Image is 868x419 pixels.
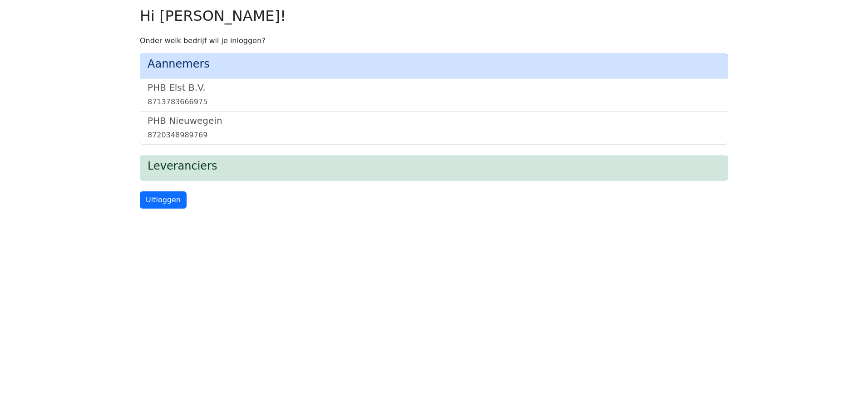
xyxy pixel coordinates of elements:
[148,58,720,71] h4: Aannemers
[148,97,720,107] div: 8713783666975
[148,82,720,107] a: PHB Elst B.V.8713783666975
[140,7,728,24] h2: Hi [PERSON_NAME]!
[148,115,720,126] h5: PHB Nieuwegein
[140,35,728,46] p: Onder welk bedrijf wil je inloggen?
[148,82,720,93] h5: PHB Elst B.V.
[148,115,720,141] a: PHB Nieuwegein8720348989769
[140,191,187,209] a: Uitloggen
[148,130,720,141] div: 8720348989769
[148,160,720,173] h4: Leveranciers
